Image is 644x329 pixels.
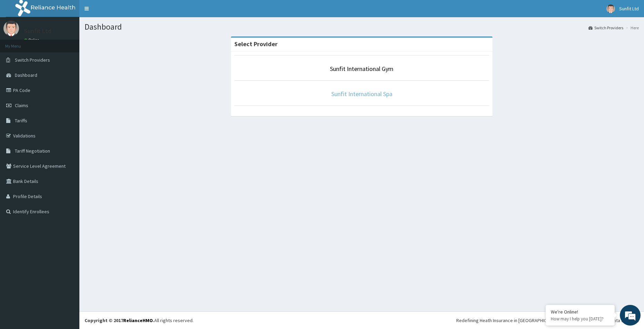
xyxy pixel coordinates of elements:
[551,309,609,315] div: We're Online!
[330,65,393,73] a: Sunfit International Gym
[619,6,639,12] span: Sunfit Ltd
[15,102,28,109] span: Claims
[123,317,153,323] a: RelianceHMO
[15,72,37,78] span: Dashboard
[85,22,639,31] h1: Dashboard
[551,316,609,322] p: How may I help you today?
[24,28,51,34] p: Sunfit Ltd
[606,4,615,13] img: User Image
[624,25,639,31] li: Here
[24,38,41,42] a: Online
[331,90,392,98] a: Sunfit International Spa
[15,57,50,63] span: Switch Providers
[456,317,639,324] div: Redefining Heath Insurance in [GEOGRAPHIC_DATA] using Telemedicine and Data Science!
[234,40,277,48] strong: Select Provider
[15,117,27,124] span: Tariffs
[79,311,644,329] footer: All rights reserved.
[3,21,19,36] img: User Image
[588,25,623,31] a: Switch Providers
[85,317,154,323] strong: Copyright © 2017 .
[15,148,50,154] span: Tariff Negotiation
